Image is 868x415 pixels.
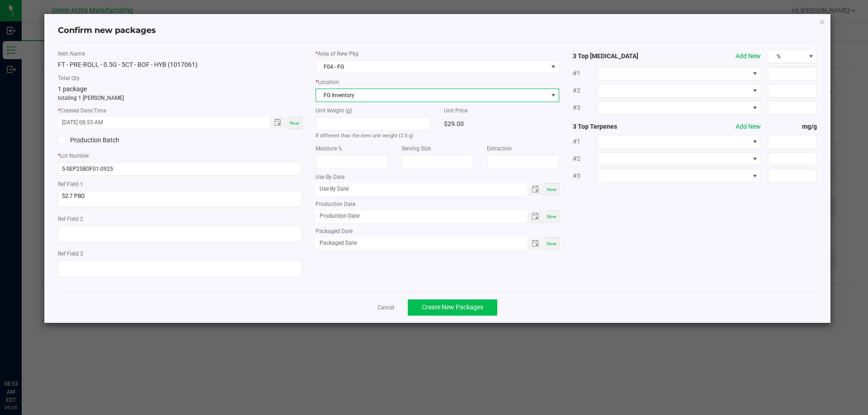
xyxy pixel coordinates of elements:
[316,133,413,139] small: If different than the item unit weight (2.5 g)
[316,227,560,235] label: Packaged Date
[573,154,597,163] span: #2
[528,238,545,250] span: Toggle popup
[316,200,560,208] label: Production Date
[768,122,817,131] strong: mg/g
[58,135,173,145] label: Production Batch
[290,121,299,126] span: Now
[58,215,302,223] label: Ref Field 2
[422,303,483,311] span: Create New Packages
[316,183,518,195] input: Use By Date
[528,210,545,223] span: Toggle popup
[444,107,559,115] label: Unit Price
[316,145,388,153] label: Moisture %
[547,241,557,246] span: Now
[573,137,597,146] span: #1
[58,107,302,115] label: Created Date/Time
[573,103,597,112] span: #3
[316,173,560,181] label: Use By Date
[316,238,518,249] input: Packaged Date
[573,122,670,131] strong: 3 Top Terpenes
[58,117,260,128] input: Created Datetime
[444,117,559,131] div: $29.00
[547,187,557,192] span: Now
[58,94,302,102] p: totaling 1 [PERSON_NAME]
[547,214,557,219] span: Now
[316,61,548,73] span: F04 - FG
[316,210,518,222] input: Production Date
[769,50,805,63] span: %
[573,69,597,78] span: #1
[316,107,431,115] label: Unit Weight (g)
[58,250,302,258] label: Ref Field 3
[316,89,548,102] span: FG Inventory
[408,299,497,316] button: Create New Packages
[58,85,87,93] span: 1 package
[736,51,761,61] button: Add New
[528,183,545,196] span: Toggle popup
[58,25,817,37] h4: Confirm new packages
[316,50,560,58] label: Area of New Pkg
[573,171,597,181] span: #3
[58,74,302,82] label: Total Qty
[58,180,302,188] label: Ref Field 1
[487,145,559,153] label: Extraction
[573,86,597,95] span: #2
[58,60,302,70] div: FT - PRE-ROLL - 0.5G - 5CT - BOF - HYB (1017061)
[573,51,670,61] strong: 3 Top [MEDICAL_DATA]
[316,78,560,86] label: Location
[270,117,288,128] span: Toggle popup
[736,122,761,131] button: Add New
[58,152,302,160] label: Lot Number
[401,145,474,153] label: Serving Size
[377,304,394,312] a: Cancel
[58,50,302,58] label: Item Name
